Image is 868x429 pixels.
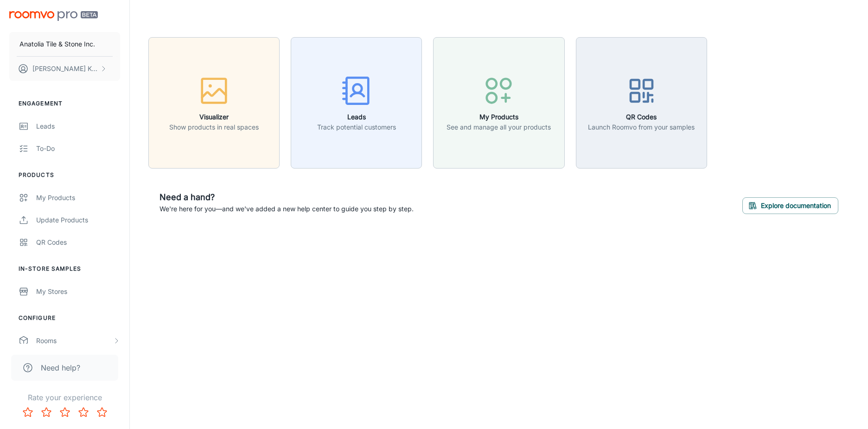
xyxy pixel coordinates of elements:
a: Explore documentation [742,201,838,210]
p: See and manage all your products [447,122,551,132]
button: VisualizerShow products in real spaces [148,37,280,169]
div: QR Codes [36,237,120,247]
button: Anatolia Tile & Stone Inc. [9,32,120,56]
div: To-do [36,143,120,154]
img: Roomvo PRO Beta [9,11,98,21]
button: [PERSON_NAME] Kundargi [9,57,120,81]
a: QR CodesLaunch Roomvo from your samples [576,97,707,107]
p: Anatolia Tile & Stone Inc. [19,39,95,49]
button: Explore documentation [742,197,838,214]
a: My ProductsSee and manage all your products [433,97,564,107]
p: [PERSON_NAME] Kundargi [32,64,98,74]
div: Leads [36,121,120,131]
h6: QR Codes [588,112,695,122]
div: Update Products [36,215,120,225]
div: My Products [36,193,120,203]
p: Show products in real spaces [169,122,259,132]
h6: My Products [447,112,551,122]
p: Launch Roomvo from your samples [588,122,695,132]
button: QR CodesLaunch Roomvo from your samples [576,37,707,169]
p: Track potential customers [317,122,396,132]
h6: Visualizer [169,112,259,122]
button: My ProductsSee and manage all your products [433,37,564,169]
h6: Need a hand? [160,191,414,204]
a: LeadsTrack potential customers [291,97,422,107]
p: We're here for you—and we've added a new help center to guide you step by step. [160,204,414,214]
button: LeadsTrack potential customers [291,37,422,169]
h6: Leads [317,112,396,122]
